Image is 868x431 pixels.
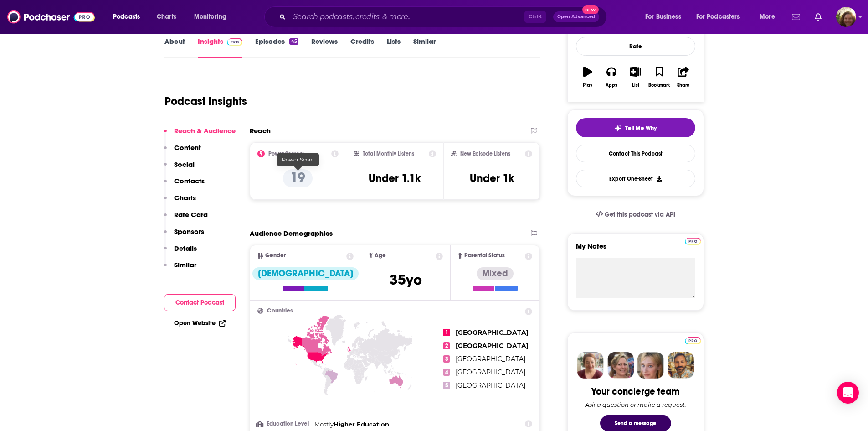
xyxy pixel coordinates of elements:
h2: Audience Demographics [250,229,333,238]
h3: Under 1.1k [369,171,421,185]
button: Content [164,143,201,160]
p: Charts [174,193,196,202]
a: Show notifications dropdown [811,9,825,25]
button: List [623,61,647,93]
h3: Education Level [257,421,311,427]
span: Age [375,253,386,259]
div: Rate [576,37,695,56]
img: Sydney Profile [577,352,604,379]
button: Bookmark [647,61,671,93]
h3: Under 1k [470,171,514,185]
button: Reach & Audience [164,126,236,143]
a: Pro website [685,336,701,344]
p: Rate Card [174,210,208,219]
button: open menu [690,10,753,24]
button: Contacts [164,177,205,193]
span: [GEOGRAPHIC_DATA] [456,368,525,376]
h2: New Episode Listens [460,151,510,157]
div: Apps [606,83,617,88]
a: Contact This Podcast [576,145,695,162]
div: Ask a question or make a request. [585,401,686,408]
span: Charts [157,10,176,23]
span: 5 [443,382,450,389]
div: Share [677,83,689,88]
span: [GEOGRAPHIC_DATA] [456,355,525,363]
p: Social [174,160,195,169]
button: open menu [639,10,693,24]
a: Episodes45 [255,37,298,58]
p: Reach & Audience [174,126,236,135]
span: More [760,10,775,23]
a: About [164,37,185,58]
img: Barbara Profile [607,352,634,379]
button: open menu [753,10,786,24]
a: Charts [151,10,182,24]
span: 1 [443,329,450,336]
button: tell me why sparkleTell Me Why [576,118,695,137]
span: For Business [645,10,681,23]
a: Get this podcast via API [588,203,683,226]
img: Podchaser - Follow, Share and Rate Podcasts [7,8,95,26]
span: Ctrl K [524,11,546,23]
button: Show profile menu [836,7,856,27]
span: 3 [443,355,450,363]
div: Power Score [277,153,319,166]
span: Open Advanced [557,15,595,19]
input: Search podcasts, credits, & more... [289,10,524,24]
button: Export One-Sheet [576,170,695,187]
button: Charts [164,193,196,210]
p: Sponsors [174,227,204,236]
h2: Reach [250,126,271,135]
label: My Notes [576,242,695,258]
img: Podchaser Pro [685,238,701,245]
span: 2 [443,342,450,349]
div: 45 [289,38,298,45]
div: Mixed [477,267,514,280]
span: Countries [267,308,293,314]
h2: Total Monthly Listens [363,151,414,157]
p: 19 [283,169,313,187]
a: InsightsPodchaser Pro [198,37,243,58]
button: Sponsors [164,227,204,244]
span: Tell Me Why [625,125,657,132]
span: Parental Status [464,253,505,259]
img: Jon Profile [668,352,694,379]
span: Gender [265,253,286,259]
button: Share [671,61,695,93]
h1: Podcast Insights [164,94,247,108]
button: Play [576,61,600,93]
button: open menu [188,10,238,24]
a: Open Website [174,319,226,327]
div: [DEMOGRAPHIC_DATA] [252,267,359,280]
span: Logged in as cborde [836,7,856,27]
img: User Profile [836,7,856,27]
a: Lists [387,37,401,58]
p: Similar [174,260,196,269]
span: Podcasts [113,10,140,23]
div: Open Intercom Messenger [837,382,859,404]
img: Podchaser Pro [227,38,243,46]
span: Get this podcast via API [605,211,675,218]
span: For Podcasters [696,10,740,23]
div: Play [583,83,592,88]
span: [GEOGRAPHIC_DATA] [456,328,529,337]
span: [GEOGRAPHIC_DATA] [456,342,529,350]
p: Contacts [174,177,205,185]
button: Rate Card [164,210,208,227]
a: Pro website [685,236,701,245]
div: Bookmark [648,83,670,88]
div: List [632,83,639,88]
span: [GEOGRAPHIC_DATA] [456,381,525,389]
div: Search podcasts, credits, & more... [273,6,616,27]
button: Social [164,160,195,177]
span: Monitoring [194,10,226,23]
button: Send a message [600,415,671,431]
button: Similar [164,260,196,277]
button: open menu [107,10,152,24]
span: 35 yo [390,271,422,289]
span: 4 [443,369,450,376]
a: Credits [350,37,374,58]
img: Podchaser Pro [685,337,701,344]
p: Content [174,143,201,152]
